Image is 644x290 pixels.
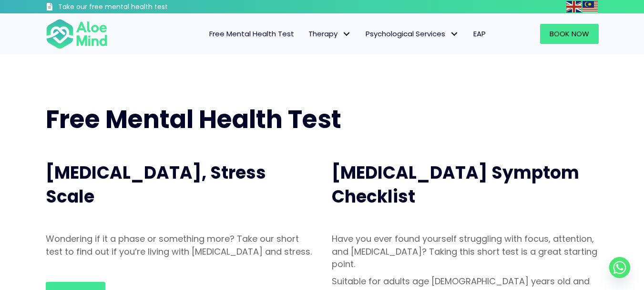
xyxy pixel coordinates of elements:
a: TherapyTherapy: submenu [301,24,358,44]
span: Free Mental Health Test [209,29,294,39]
a: Free Mental Health Test [202,24,301,44]
span: Psychological Services: submenu [448,27,461,41]
p: Have you ever found yourself struggling with focus, attention, and [MEDICAL_DATA]? Taking this sh... [332,233,599,270]
span: EAP [473,29,486,39]
span: Book Now [550,29,589,39]
img: ms [583,1,598,12]
a: Take our free mental health test [46,2,219,13]
a: English [566,1,583,12]
span: Therapy [308,29,351,39]
img: en [566,1,582,12]
a: Malay [583,1,599,12]
span: Therapy: submenu [340,27,354,41]
h3: Take our free mental health test [58,2,219,12]
span: Free Mental Health Test [46,102,341,137]
img: Aloe mind Logo [46,18,108,50]
nav: Menu [120,24,493,44]
span: [MEDICAL_DATA], Stress Scale [46,161,266,209]
a: Book Now [540,24,599,44]
a: EAP [466,24,493,44]
span: Psychological Services [366,29,459,39]
p: Wondering if it a phase or something more? Take our short test to find out if you’re living with ... [46,233,313,258]
a: Psychological ServicesPsychological Services: submenu [358,24,466,44]
a: Whatsapp [609,257,630,278]
span: [MEDICAL_DATA] Symptom Checklist [332,161,579,209]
